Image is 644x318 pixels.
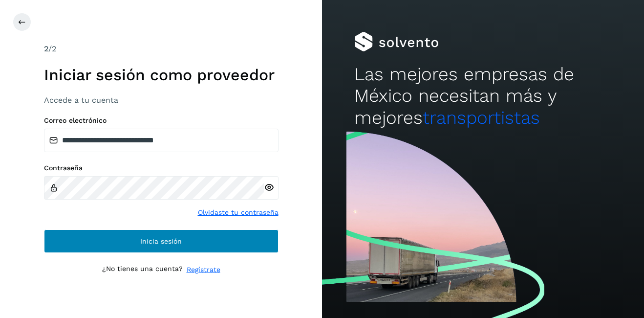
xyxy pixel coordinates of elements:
[354,64,612,129] h2: Las mejores empresas de México necesitan más y mejores
[44,229,279,253] button: Inicia sesión
[102,265,183,275] p: ¿No tienes una cuenta?
[44,66,279,84] h1: Iniciar sesión como proveedor
[423,107,540,128] span: transportistas
[44,116,279,125] label: Correo electrónico
[44,43,279,55] div: /2
[44,164,279,172] label: Contraseña
[140,238,182,245] span: Inicia sesión
[187,265,220,275] a: Regístrate
[44,95,279,105] h3: Accede a tu cuenta
[198,207,279,218] a: Olvidaste tu contraseña
[44,44,48,53] span: 2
